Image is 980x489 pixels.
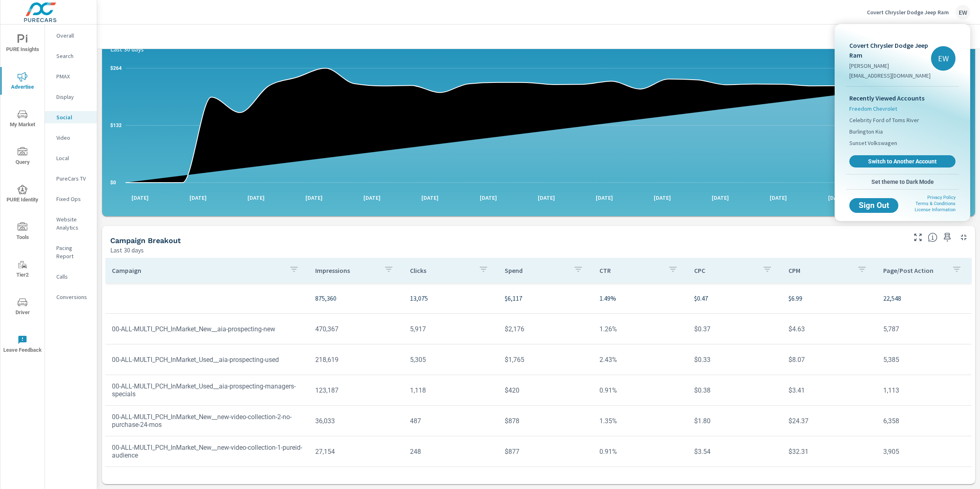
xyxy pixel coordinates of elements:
[846,174,959,189] button: Set theme to Dark Mode
[849,155,955,167] a: Switch to Another Account
[849,178,955,185] span: Set theme to Dark Mode
[849,198,898,213] button: Sign Out
[931,46,955,71] div: EW
[915,207,955,212] a: License Information
[849,127,883,136] span: Burlington Kia
[856,202,892,209] span: Sign Out
[849,93,955,103] p: Recently Viewed Accounts
[915,201,955,206] a: Terms & Conditions
[849,105,897,113] span: Freedom Chevrolet
[854,158,951,165] span: Switch to Another Account
[849,62,931,70] p: [PERSON_NAME]
[849,116,919,124] span: Celebrity Ford of Toms River
[927,195,955,200] a: Privacy Policy
[849,40,931,60] p: Covert Chrysler Dodge Jeep Ram
[849,139,897,147] span: Sunset Volkswagen
[849,71,931,80] p: [EMAIL_ADDRESS][DOMAIN_NAME]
